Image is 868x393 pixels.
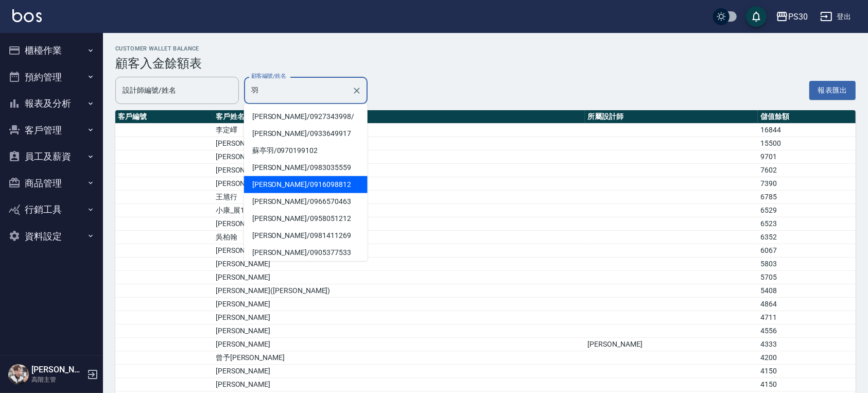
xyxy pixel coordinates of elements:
td: 6523 [758,217,856,231]
button: 商品管理 [4,170,99,197]
h5: [PERSON_NAME] [31,365,84,375]
td: 6785 [758,191,856,204]
th: 客戶姓名 [213,110,585,124]
td: [PERSON_NAME] [213,338,585,351]
td: 4150 [758,378,856,391]
button: 資料設定 [4,223,99,250]
td: [PERSON_NAME] [213,150,585,164]
td: 4711 [758,311,856,324]
td: 15500 [758,137,856,150]
span: [PERSON_NAME] / 0958051212 [244,210,368,227]
td: [PERSON_NAME] [213,258,585,271]
button: PS30 [772,6,812,27]
td: 5803 [758,258,856,271]
td: 4556 [758,324,856,338]
td: [PERSON_NAME] [213,217,585,231]
button: 客戶管理 [4,117,99,144]
span: 蘇亭羽 / 0970199102 [244,142,368,159]
td: 16844 [758,124,856,137]
button: 報表匯出 [809,81,856,100]
h2: Customer Wallet Balance [115,45,856,52]
span: [PERSON_NAME] / 0933649917 [244,125,368,142]
td: [PERSON_NAME] [213,324,585,338]
button: 員工及薪資 [4,143,99,170]
th: 所屬設計師 [585,110,758,124]
td: [PERSON_NAME] [213,177,585,191]
td: 9701 [758,150,856,164]
td: [PERSON_NAME] [213,378,585,391]
button: 報表及分析 [4,90,99,117]
button: save [746,6,767,27]
span: [PERSON_NAME] / 0916098812 [244,176,368,193]
td: 7602 [758,164,856,177]
td: 6529 [758,204,856,217]
td: 5408 [758,284,856,298]
td: 王馗行 [213,191,585,204]
span: [PERSON_NAME] / 0983035559 [244,159,368,176]
button: 櫃檯作業 [4,37,99,64]
td: 7390 [758,177,856,191]
td: 4333 [758,338,856,351]
td: 李定嶧 [213,124,585,137]
td: [PERSON_NAME] [213,164,585,177]
span: [PERSON_NAME] / 0966570463 [244,193,368,210]
label: 顧客編號/姓名 [251,72,286,80]
td: 4150 [758,365,856,378]
span: [PERSON_NAME] / 0985549060 [244,261,368,278]
td: 6352 [758,231,856,244]
button: Clear [350,83,364,98]
span: [PERSON_NAME] / 0927343998 / [244,108,368,125]
td: 4864 [758,298,856,311]
button: 登出 [816,7,856,26]
img: Person [8,364,29,385]
td: 5705 [758,271,856,284]
td: [PERSON_NAME] [213,271,585,284]
td: [PERSON_NAME] [213,244,585,258]
button: 預約管理 [4,64,99,91]
div: PS30 [788,10,808,23]
span: [PERSON_NAME] / 0981411269 [244,227,368,244]
p: 高階主管 [31,375,84,384]
td: [PERSON_NAME] [213,298,585,311]
td: [PERSON_NAME] [213,137,585,150]
td: 小康_展1 [213,204,585,217]
td: 6067 [758,244,856,258]
td: 吳柏翰 [213,231,585,244]
td: 曾予[PERSON_NAME] [213,351,585,365]
h3: 顧客入金餘額表 [115,56,856,71]
span: [PERSON_NAME] / 0905377533 [244,244,368,261]
th: 客戶編號 [115,110,213,124]
button: 行銷工具 [4,196,99,223]
td: 4200 [758,351,856,365]
th: 儲值餘額 [758,110,856,124]
td: [PERSON_NAME]([PERSON_NAME]) [213,284,585,298]
img: Logo [12,9,42,22]
td: [PERSON_NAME] [213,365,585,378]
td: [PERSON_NAME] [585,338,758,351]
td: [PERSON_NAME] [213,311,585,324]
